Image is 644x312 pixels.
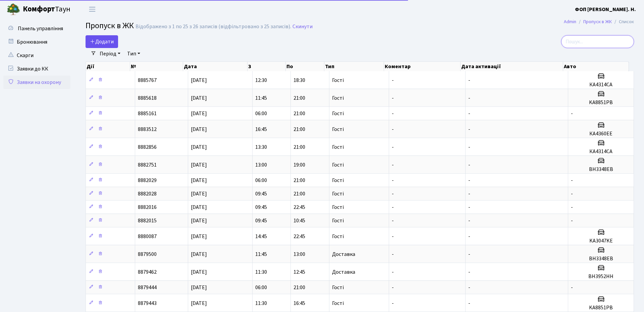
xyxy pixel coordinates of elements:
span: 09:45 [255,190,267,197]
span: Гості [332,218,344,223]
h5: КА4360ЕЕ [571,131,631,137]
span: - [392,300,394,307]
span: 8882015 [138,217,157,224]
th: Дата активації [461,62,563,71]
span: 09:45 [255,204,267,211]
input: Пошук... [561,35,634,48]
img: logo.png [7,3,20,16]
button: Переключити навігацію [84,4,101,15]
span: 8879500 [138,251,157,258]
span: 16:45 [255,126,267,133]
span: [DATE] [191,268,207,276]
span: 8883512 [138,126,157,133]
a: Заявки на охорону [3,76,70,89]
span: - [392,251,394,258]
h5: KA3047KE [571,238,631,244]
h5: ВН3952НН [571,273,631,280]
span: 11:30 [255,268,267,276]
span: [DATE] [191,161,207,169]
th: Тип [324,62,384,71]
span: 21:00 [293,284,305,291]
span: - [468,217,470,224]
span: 13:30 [255,143,267,151]
span: [DATE] [191,110,207,117]
span: - [392,190,394,197]
span: 21:00 [293,94,305,102]
span: [DATE] [191,204,207,211]
span: - [392,204,394,211]
span: Панель управління [18,25,63,32]
h5: КА4314СА [571,148,631,155]
span: 19:00 [293,161,305,169]
h5: KA8851PB [571,305,631,311]
span: 8879444 [138,284,157,291]
span: 8882751 [138,161,157,169]
span: - [468,177,470,184]
span: [DATE] [191,300,207,307]
span: Таун [23,4,70,15]
th: Авто [563,62,629,71]
span: - [392,94,394,102]
a: Період [97,48,123,59]
span: - [392,110,394,117]
a: Бронювання [3,35,70,49]
span: 8882016 [138,204,157,211]
span: 21:00 [293,177,305,184]
span: - [392,177,394,184]
span: Гості [332,127,344,132]
span: Пропуск в ЖК [86,20,134,32]
span: - [468,126,470,133]
span: - [468,233,470,240]
span: 11:45 [255,94,267,102]
span: - [571,284,573,291]
a: ФОП [PERSON_NAME]. Н. [575,5,636,13]
span: - [392,77,394,84]
span: [DATE] [191,177,207,184]
span: - [468,300,470,307]
span: - [468,268,470,276]
span: 8885767 [138,77,157,84]
span: 22:45 [293,204,305,211]
span: 13:00 [293,251,305,258]
span: 10:45 [293,217,305,224]
span: - [392,268,394,276]
span: 18:30 [293,77,305,84]
div: Відображено з 1 по 25 з 26 записів (відфільтровано з 25 записів). [136,24,291,30]
span: Гості [332,191,344,196]
span: - [571,177,573,184]
h5: КА4314СА [571,82,631,88]
a: Заявки до КК [3,62,70,76]
span: 13:00 [255,161,267,169]
nav: breadcrumb [554,15,644,29]
th: Дії [86,62,130,71]
span: [DATE] [191,251,207,258]
span: - [571,204,573,211]
span: - [571,110,573,117]
span: Доставка [332,252,355,257]
h5: ВН3348ЕВ [571,166,631,173]
a: Скинути [292,24,313,30]
span: 06:00 [255,284,267,291]
a: Панель управління [3,22,70,35]
span: Гості [332,301,344,306]
span: [DATE] [191,94,207,102]
span: 22:45 [293,233,305,240]
span: - [392,126,394,133]
span: 11:45 [255,251,267,258]
span: [DATE] [191,143,207,151]
span: - [468,77,470,84]
th: Коментар [384,62,461,71]
span: Гості [332,205,344,210]
h5: ВН3348ЕВ [571,256,631,262]
span: [DATE] [191,77,207,84]
a: Admin [564,18,576,25]
span: - [392,143,394,151]
li: Список [612,18,634,26]
a: Тип [124,48,143,59]
span: Гості [332,285,344,290]
span: 8885161 [138,110,157,117]
a: Пропуск в ЖК [583,18,612,25]
span: [DATE] [191,284,207,291]
span: 8882856 [138,143,157,151]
